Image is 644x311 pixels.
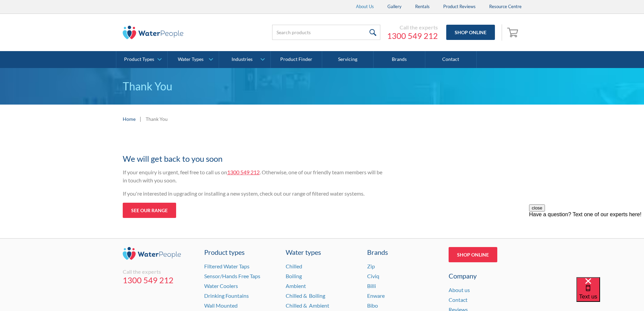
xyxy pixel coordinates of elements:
a: Servicing [322,51,374,68]
a: Civiq [367,273,379,279]
div: Call the experts [123,268,196,275]
a: Product types [204,247,277,257]
a: Sensor/Hands Free Taps [204,273,260,279]
a: Contact [449,296,468,303]
h2: We will get back to you soon [123,153,386,165]
a: See our range [123,203,176,218]
div: Brands [367,247,440,257]
a: Open empty cart [505,24,522,41]
a: 1300 549 212 [227,169,260,175]
div: Industries [232,57,253,62]
a: Brands [374,51,425,68]
a: Home [123,115,136,123]
a: Shop Online [449,247,497,262]
iframe: podium webchat widget prompt [529,204,644,286]
a: Billi [367,283,376,289]
a: 1300 549 212 [123,275,196,285]
a: Chilled [286,263,302,269]
a: Drinking Fountains [204,292,249,299]
iframe: podium webchat widget bubble [576,277,644,311]
div: Thank You [146,115,168,123]
a: Boiling [286,273,302,279]
p: If you're interested in upgrading or installing a new system, check out our range of filtered wat... [123,190,386,198]
div: Product Types [124,57,154,62]
img: The Water People [123,26,184,39]
h1: Thanks for your enquiry [123,140,386,149]
a: About us [449,287,470,293]
img: shopping cart [507,27,520,38]
a: Ambient [286,283,306,289]
a: Enware [367,292,385,299]
a: Industries [219,51,270,68]
a: Bibo [367,302,378,309]
a: Filtered Water Taps [204,263,249,269]
div: Water Types [178,57,204,62]
div: | [139,115,142,123]
a: Contact [425,51,477,68]
p: If your enquiry is urgent, feel free to call us on . Otherwise, one of our friendly team members ... [123,168,386,184]
a: Wall Mounted [204,302,238,309]
a: Zip [367,263,375,269]
a: Product Types [116,51,167,68]
a: Water Types [168,51,219,68]
div: Company [449,271,522,281]
a: Chilled & Boiling [286,292,325,299]
p: Thank You [123,78,522,94]
a: Shop Online [446,25,495,40]
div: Call the experts [387,24,438,31]
a: Water types [286,247,359,257]
input: Search products [272,25,380,40]
a: Product Finder [271,51,322,68]
a: 1300 549 212 [387,31,438,41]
a: Water Coolers [204,283,238,289]
a: Chilled & Ambient [286,302,329,309]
